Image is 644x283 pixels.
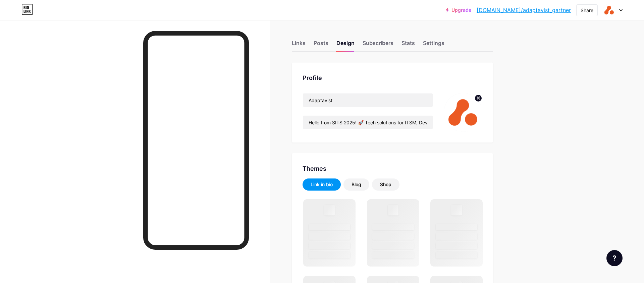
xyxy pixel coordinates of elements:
div: Share [581,7,593,14]
input: Bio [303,116,433,129]
div: Posts [314,39,328,51]
div: Blog [352,181,361,188]
div: Themes [303,164,482,173]
a: [DOMAIN_NAME]/adaptavist_gartner [477,6,571,14]
img: adaptavist_uk [444,93,482,132]
div: Settings [423,39,444,51]
input: Name [303,93,433,107]
img: adaptavist_uk [603,4,615,16]
a: Upgrade [446,7,471,13]
div: Profile [303,73,482,82]
div: Design [336,39,355,51]
div: Links [292,39,306,51]
div: Shop [380,181,391,188]
div: Subscribers [363,39,393,51]
div: Stats [401,39,415,51]
div: Link in bio [311,181,333,188]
